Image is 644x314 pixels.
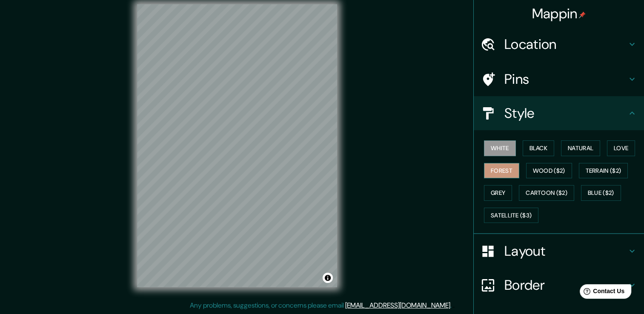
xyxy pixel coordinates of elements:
a: [EMAIL_ADDRESS][DOMAIN_NAME] [345,301,450,310]
div: Style [474,96,644,130]
h4: Location [504,36,627,53]
h4: Layout [504,243,627,260]
button: Grey [484,185,512,201]
iframe: Help widget launcher [568,281,635,305]
button: Forest [484,163,519,179]
button: Natural [561,140,600,156]
button: Cartoon ($2) [519,185,574,201]
div: . [453,300,455,311]
p: Any problems, suggestions, or concerns please email . [190,300,452,311]
button: Blue ($2) [581,185,621,201]
canvas: Map [137,4,337,287]
button: White [484,140,516,156]
h4: Pins [504,71,627,88]
div: Location [474,27,644,61]
h4: Style [504,105,627,122]
button: Black [523,140,555,156]
div: Pins [474,62,644,96]
button: Wood ($2) [526,163,572,179]
div: . [452,300,453,311]
div: Border [474,268,644,302]
button: Toggle attribution [323,273,333,283]
img: pin-icon.png [579,11,586,18]
button: Terrain ($2) [579,163,628,179]
div: Layout [474,234,644,268]
h4: Mappin [532,5,586,22]
button: Love [607,140,635,156]
button: Satellite ($3) [484,208,538,223]
h4: Border [504,277,627,294]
